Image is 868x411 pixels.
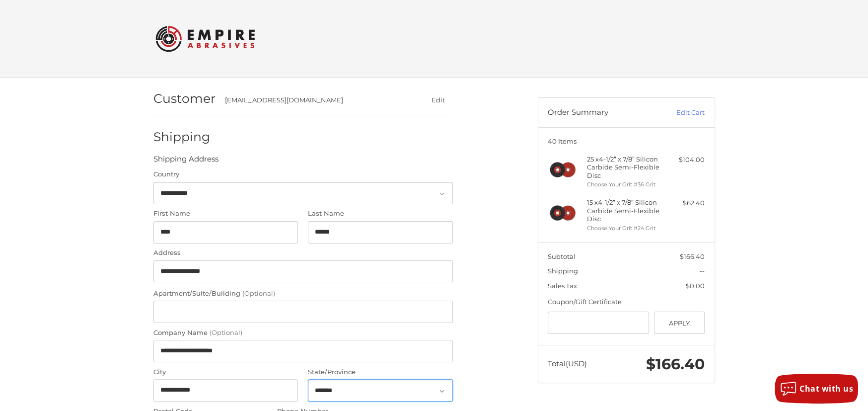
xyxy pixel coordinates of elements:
span: $166.40 [680,252,705,260]
button: Apply [654,312,705,334]
h3: Order Summary [548,108,654,118]
img: Empire Abrasives [155,19,255,58]
h4: 25 x 4-1/2” x 7/8” Silicon Carbide Semi-Flexible Disc [587,155,663,179]
label: City [153,367,298,377]
label: Address [153,248,453,258]
a: Edit Cart [654,108,705,118]
label: State/Province [308,367,453,377]
li: Choose Your Grit #24 Grit [587,224,663,233]
span: Total (USD) [548,359,587,368]
div: $62.40 [665,198,705,208]
div: Coupon/Gift Certificate [548,297,705,307]
span: -- [700,267,705,275]
span: Chat with us [799,383,853,394]
label: First Name [153,209,298,219]
label: Last Name [308,209,453,219]
h2: Customer [153,91,216,106]
small: (Optional) [242,289,275,297]
legend: Shipping Address [153,154,218,169]
label: Company Name [153,328,453,338]
button: Edit [424,93,453,107]
span: $0.00 [686,282,705,290]
h4: 15 x 4-1/2” x 7/8” Silicon Carbide Semi-Flexible Disc [587,198,663,223]
div: $104.00 [665,155,705,165]
div: [EMAIL_ADDRESS][DOMAIN_NAME] [225,95,405,105]
span: Shipping [548,267,578,275]
h2: Shipping [153,129,212,145]
span: Sales Tax [548,282,577,290]
label: Apartment/Suite/Building [153,289,453,299]
label: Country [153,169,453,179]
span: Subtotal [548,252,576,260]
h3: 40 Items [548,137,705,145]
input: Gift Certificate or Coupon Code [548,312,649,334]
button: Chat with us [775,374,858,404]
li: Choose Your Grit #36 Grit [587,180,663,189]
small: (Optional) [210,329,242,336]
span: $166.40 [646,355,705,373]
